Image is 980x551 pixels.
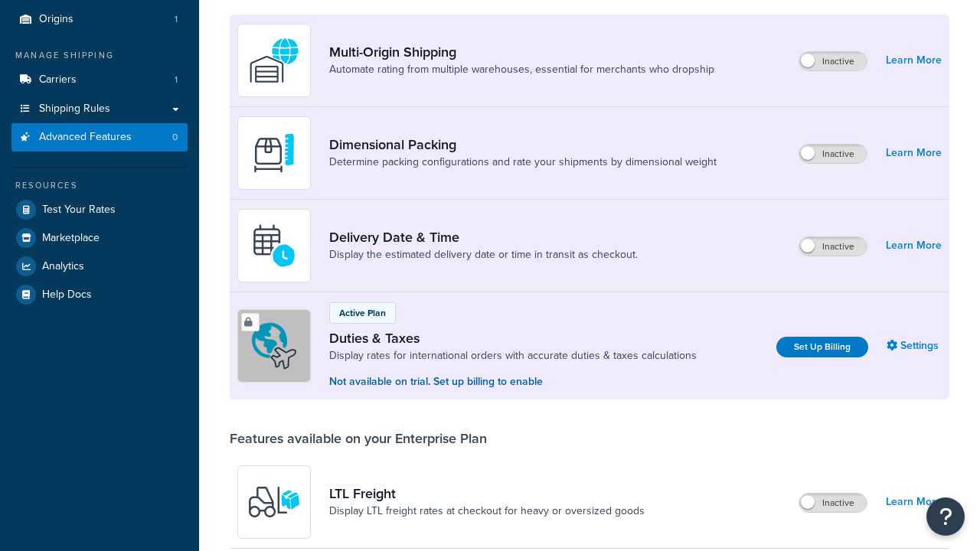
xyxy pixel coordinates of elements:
span: Test Your Rates [42,204,116,217]
a: Test Your Rates [11,196,188,223]
a: Origins1 [11,5,188,34]
a: Automate rating from multiple warehouses, essential for merchants who dropship [329,62,714,77]
span: Shipping Rules [39,103,110,116]
a: Learn More [886,491,942,513]
li: Advanced Features [11,123,188,152]
a: Multi-Origin Shipping [329,44,714,60]
span: Advanced Features [39,131,132,144]
span: 1 [175,73,178,86]
a: Marketplace [11,224,188,252]
span: 1 [175,13,178,26]
label: Inactive [799,145,867,163]
a: LTL Freight [329,485,645,502]
button: Open Resource Center [926,497,965,536]
a: Determine packing configurations and rate your shipments by dimensional weight [329,155,717,170]
a: Set Up Billing [776,337,868,357]
span: Marketplace [42,232,100,245]
div: Features available on your Enterprise Plan [230,430,487,447]
a: Display LTL freight rates at checkout for heavy or oversized goods [329,504,645,519]
div: Resources [11,179,188,192]
a: Carriers1 [11,66,188,94]
a: Delivery Date & Time [329,229,638,246]
a: Shipping Rules [11,95,188,123]
span: Carriers [39,73,77,86]
label: Inactive [799,494,867,512]
img: WatD5o0RtDAAAAAElFTkSuQmCC [247,34,301,87]
a: Settings [887,335,942,357]
a: Display rates for international orders with accurate duties & taxes calculations [329,348,697,364]
p: Active Plan [339,306,386,320]
a: Learn More [886,235,942,256]
a: Advanced Features0 [11,123,188,152]
a: Display the estimated delivery date or time in transit as checkout. [329,247,638,262]
a: Learn More [886,50,942,71]
p: Not available on trial. Set up billing to enable [329,373,697,390]
a: Duties & Taxes [329,330,697,347]
a: Learn More [886,142,942,164]
span: 0 [172,131,178,144]
div: Manage Shipping [11,49,188,62]
label: Inactive [799,52,867,70]
li: Carriers [11,66,188,94]
span: Analytics [42,260,84,273]
span: Origins [39,13,73,26]
a: Analytics [11,253,188,280]
img: DTVBYsAAAAAASUVORK5CYII= [247,126,301,180]
label: Inactive [799,237,867,256]
span: Help Docs [42,289,92,302]
a: Dimensional Packing [329,136,717,153]
li: Origins [11,5,188,34]
img: gfkeb5ejjkALwAAAABJRU5ErkJggg== [247,219,301,272]
a: Help Docs [11,281,188,308]
img: y79ZsPf0fXUFUhFXDzUgf+ktZg5F2+ohG75+v3d2s1D9TjoU8PiyCIluIjV41seZevKCRuEjTPPOKHJsQcmKCXGdfprl3L4q7... [247,475,301,529]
